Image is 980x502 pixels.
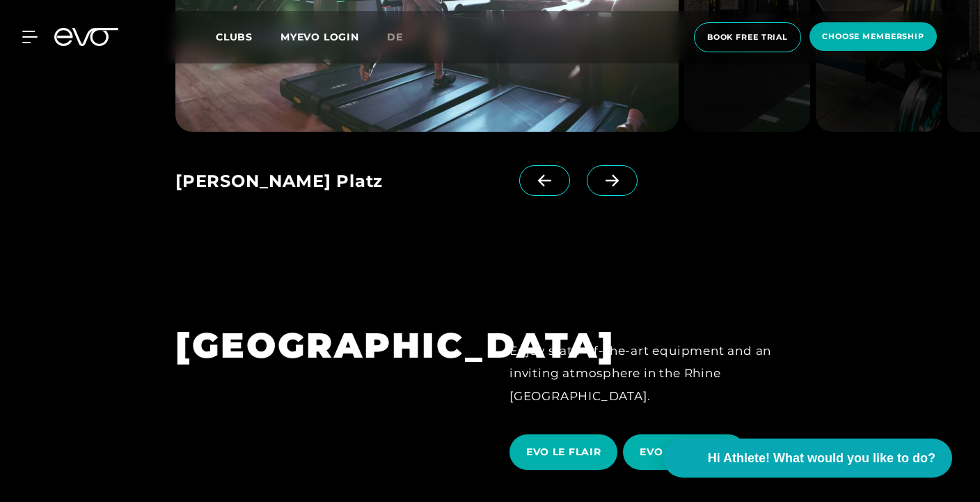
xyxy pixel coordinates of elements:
span: de [387,31,403,43]
div: Enjoy state-of-the-art equipment and an inviting atmosphere in the Rhine [GEOGRAPHIC_DATA]. [509,340,805,407]
a: choose membership [805,22,941,52]
a: EVO LE FLAIR [509,424,623,480]
a: EVO UNTERBILK [623,424,751,480]
span: choose membership [822,31,924,43]
a: de [387,29,420,45]
span: book free trial [707,31,788,43]
a: Clubs [216,30,280,43]
a: book free trial [690,22,805,52]
button: Hi Athlete! What would you like to do? [663,439,952,478]
span: EVO UNTERBILK [640,445,729,459]
a: MYEVO LOGIN [280,31,359,43]
span: Clubs [216,31,253,43]
span: EVO LE FLAIR [526,445,601,459]
span: Hi Athlete! What would you like to do? [708,449,935,468]
h1: [GEOGRAPHIC_DATA] [175,323,471,368]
